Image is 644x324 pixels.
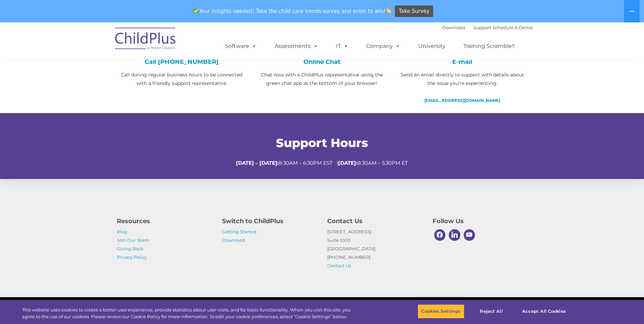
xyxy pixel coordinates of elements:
a: Download [222,237,245,243]
a: Company [360,39,407,53]
a: Blog [117,229,127,234]
span: Support Hours [276,136,368,150]
h4: Contact Us [327,216,422,226]
a: [EMAIL_ADDRESS][DOMAIN_NAME] [424,98,500,103]
div: This website uses cookies to create a better user experience, provide statistics about user visit... [22,307,354,320]
a: Assessments [268,39,325,53]
img: ✅ [194,8,199,13]
a: Join Our Team [117,237,149,243]
a: Getting Started [222,229,256,234]
a: Giving Back [117,246,144,251]
p: [STREET_ADDRESS] Suite 1000 [GEOGRAPHIC_DATA] [PHONE_NUMBER] [327,228,422,270]
a: IT [329,39,355,53]
a: Privacy Policy [117,254,147,260]
img: ChildPlus by Procare Solutions [112,23,180,57]
a: Take Survey [395,5,433,17]
strong: [DATE]: [338,160,357,166]
h4: Resources [117,216,212,226]
a: Contact Us [327,263,351,268]
h4: Switch to ChildPlus [222,216,317,226]
a: Youtube [462,228,477,242]
a: Download [442,25,465,30]
a: Software [218,39,263,53]
button: Reject All [470,304,513,319]
a: Facebook [433,228,447,242]
h4: E-mail [397,58,527,66]
a: Support [473,25,491,30]
button: Close [626,304,641,319]
p: Call during regular business hours to be connected with a friendly support representative. [117,71,247,88]
a: Linkedin [447,228,462,242]
p: Send an email directly to support with details about the issue you’re experiencing. [397,71,527,88]
a: Schedule A Demo [493,25,533,30]
h4: Follow Us [433,216,528,226]
h4: Online Chat [257,58,387,66]
p: Chat now with a ChildPlus representative using the green chat app at the bottom of your browser! [257,71,387,88]
img: 👏 [386,8,391,13]
span: 8:30AM – 6:30PM EST | 8:30AM – 5:30PM ET [236,160,408,166]
button: Cookies Settings [418,304,464,319]
strong: [DATE] – [DATE]: [236,160,279,166]
button: Accept All Cookies [518,304,570,319]
a: Training Scramble!! [457,39,521,53]
a: University [411,39,452,53]
span: Take Survey [399,5,429,17]
span: Your insights needed! Take the child care trends survey and enter to win! [191,4,394,18]
h4: Call [PHONE_NUMBER] [117,58,247,66]
font: | [442,25,533,30]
